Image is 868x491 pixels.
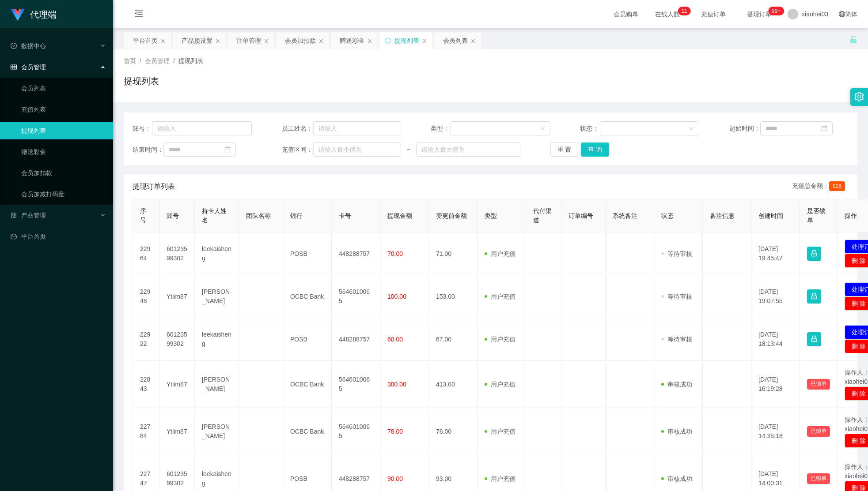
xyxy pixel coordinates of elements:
span: 60.00 [387,336,403,343]
span: / [173,57,175,64]
span: 会员管理 [11,64,46,71]
a: 图标: dashboard平台首页 [11,228,106,245]
td: OCBC Bank [283,361,332,408]
span: 银行 [290,212,303,219]
td: POSB [283,232,332,275]
td: Ytlim87 [159,275,195,318]
span: 审核成功 [661,428,692,435]
span: 用户充值 [485,381,515,388]
td: [PERSON_NAME] [195,361,239,408]
span: 产品管理 [11,212,46,219]
sup: 11 [678,7,690,15]
span: 300.00 [387,381,406,388]
i: 图标: unlock [849,36,857,44]
span: 会员管理 [145,57,170,64]
div: 充值总金额： [792,181,849,192]
button: 已锁单 [807,426,830,437]
span: 用户充值 [485,336,515,343]
span: 系统备注 [613,212,637,219]
td: 60123599302 [159,232,195,275]
div: 平台首页 [133,32,158,49]
a: 会员列表 [21,79,106,97]
span: 用户充值 [485,293,515,300]
i: 图标: sync [385,37,391,44]
td: Ytlim87 [159,408,195,455]
span: 用户充值 [485,250,515,257]
div: 会员列表 [443,32,468,49]
span: 账号： [133,124,152,133]
div: 赠送彩金 [340,32,364,49]
i: 图标: appstore-o [11,212,17,218]
td: 5646010065 [332,361,380,408]
span: 员工姓名： [282,124,313,133]
td: [DATE] 18:13:44 [751,318,800,361]
button: 已锁单 [807,473,830,484]
span: 78.00 [387,428,403,435]
td: 448288757 [332,318,380,361]
span: 变更前金额 [436,212,467,219]
i: 图标: close [422,38,427,44]
td: OCBC Bank [283,275,332,318]
span: 是否锁单 [807,207,826,224]
a: 会员加扣款 [21,164,106,182]
i: 图标: global [839,11,845,17]
span: 状态 [661,212,674,219]
td: 5646010065 [332,408,380,455]
h1: 代理端 [30,0,57,29]
input: 请输入 [152,121,252,135]
input: 请输入 [313,121,401,135]
input: 请输入最大值为 [416,142,520,157]
td: [PERSON_NAME] [195,408,239,455]
span: 充值订单 [697,11,730,17]
td: 153.00 [429,275,478,318]
i: 图标: calendar [821,125,827,131]
td: Ytlim87 [159,361,195,408]
span: 在线人数 [651,11,684,17]
td: OCBC Bank [283,408,332,455]
span: 数据中心 [11,42,46,49]
i: 图标: close [318,38,324,44]
span: 90.00 [387,475,403,482]
input: 请输入最小值为 [313,142,401,157]
a: 赠送彩金 [21,143,106,161]
button: 图标: lock [807,247,821,261]
span: 订单编号 [569,212,593,219]
td: 22843 [133,361,159,408]
p: 1 [681,7,684,15]
td: 22922 [133,318,159,361]
td: [DATE] 16:19:28 [751,361,800,408]
h1: 提现列表 [124,75,159,88]
td: 448288757 [332,232,380,275]
td: leekaisheng [195,318,239,361]
i: 图标: close [160,38,166,44]
span: / [140,57,141,64]
span: 类型 [485,212,497,219]
td: leekaisheng [195,232,239,275]
span: 审核成功 [661,381,692,388]
td: POSB [283,318,332,361]
a: 充值列表 [21,101,106,118]
img: logo.9652507e.png [11,9,25,21]
td: [PERSON_NAME] [195,275,239,318]
td: 22948 [133,275,159,318]
div: 产品预设置 [182,32,212,49]
i: 图标: check-circle-o [11,43,17,49]
td: 22964 [133,232,159,275]
td: [DATE] 14:35:18 [751,408,800,455]
span: 充值区间： [282,145,313,154]
div: 会员加扣款 [285,32,316,49]
span: 团队名称 [246,212,271,219]
td: 67.00 [429,318,478,361]
i: 图标: calendar [224,146,231,153]
span: 代付渠道 [533,207,552,224]
i: 图标: setting [854,92,864,101]
span: 提现订单列表 [133,181,175,192]
span: 起始时间： [729,124,760,133]
span: 提现订单 [743,11,776,17]
div: 注单管理 [236,32,261,49]
span: 操作 [845,212,857,219]
button: 查 询 [581,142,609,157]
span: 提现列表 [178,57,203,64]
span: 用户充值 [485,475,515,482]
td: [DATE] 19:07:55 [751,275,800,318]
